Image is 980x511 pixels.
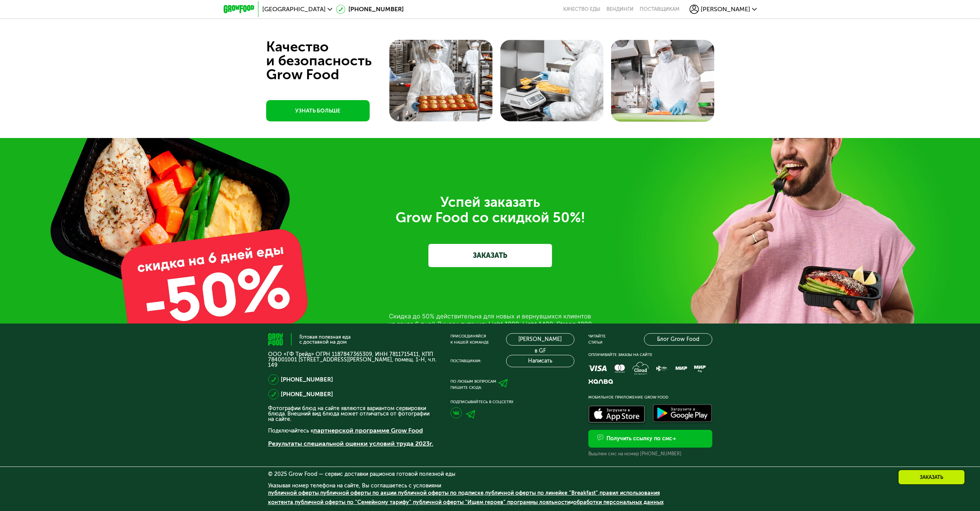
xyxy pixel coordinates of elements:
a: программы лояльности [507,499,570,506]
a: публичной оферты по подписке [398,490,484,496]
p: Фотографии блюд на сайте являются вариантом сервировки блюда. Внешний вид блюда может отличаться ... [268,406,436,422]
a: [PHONE_NUMBER] [281,390,333,399]
div: По любым вопросам пишите сюда: [450,378,496,391]
span: [GEOGRAPHIC_DATA] [262,6,326,12]
a: Блог Grow Food [644,333,712,346]
a: правил использования контента [268,490,660,506]
a: Качество еды [563,6,600,12]
div: Успей заказать Grow Food со скидкой 50%! [274,194,707,225]
div: Заказать [898,470,965,485]
a: партнерской программе Grow Food [313,427,423,434]
a: [PHONE_NUMBER] [336,5,404,14]
a: Результаты специальной оценки условий труда 2023г. [268,440,433,447]
div: Готовая полезная еда с доставкой на дом [299,334,351,344]
a: публичной оферты "Ищем героев" [413,499,506,506]
div: Оплачивайте заказы на сайте [588,352,712,358]
div: Качество и безопасность Grow Food [266,40,400,82]
p: ООО «ГФ Трейд» ОГРН 1187847365309, ИНН 7811715411, КПП 784001001 [STREET_ADDRESS][PERSON_NAME], п... [268,352,436,368]
div: Указывая номер телефона на сайте, Вы соглашаетесь с условиями [268,483,712,511]
a: УЗНАТЬ БОЛЬШЕ [266,100,370,121]
a: Вендинги [606,6,634,12]
a: [PERSON_NAME] в GF [506,333,574,346]
a: публичной оферты [268,490,319,496]
a: публичной оферты по линейке "Breakfast" [485,490,598,496]
span: , , , , , , , и [268,490,664,506]
a: публичной оферты по акции [320,490,396,496]
div: Мобильное приложение Grow Food [588,394,712,400]
div: Присоединяйся к нашей команде [450,333,489,346]
div: Поставщикам: [450,358,481,364]
a: публичной оферты по "Семейному тарифу" [295,499,411,506]
span: [PERSON_NAME] [701,6,750,12]
img: Доступно в Google Play [651,403,714,425]
button: Написать [506,355,574,367]
div: © 2025 Grow Food — сервис доставки рационов готовой полезной еды [268,472,712,477]
a: ЗАКАЗАТЬ [428,244,552,267]
a: [PHONE_NUMBER] [281,375,333,384]
div: Читайте статьи [588,333,606,346]
div: поставщикам [640,6,679,12]
div: Подписывайтесь в соцсетях [450,399,574,405]
a: обработки персональных данных [573,499,664,506]
button: Получить ссылку по смс [588,430,712,448]
div: Получить ссылку по смс [606,435,676,443]
p: Подключайтесь к [268,426,436,435]
div: Вышлем смс на номер [PHONE_NUMBER] [588,451,712,457]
